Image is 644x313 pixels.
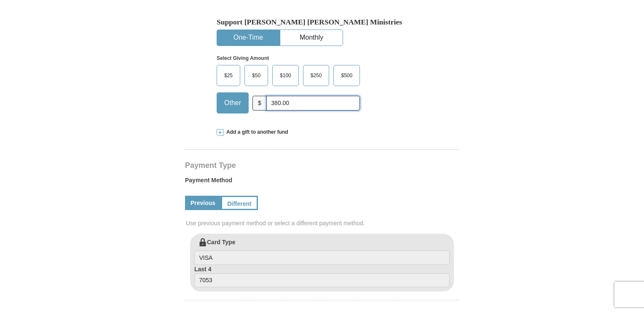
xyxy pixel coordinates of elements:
[194,251,450,265] input: Card Type
[185,162,459,169] h4: Payment Type
[194,265,450,288] label: Last 4
[276,69,295,82] span: $100
[221,196,258,210] a: Different
[185,196,221,210] a: Previous
[217,18,427,27] h5: Support [PERSON_NAME] [PERSON_NAME] Ministries
[337,69,357,82] span: $500
[248,69,265,82] span: $50
[186,219,460,227] span: Use previous payment method or select a different payment method.
[220,69,237,82] span: $25
[217,30,279,46] button: One-Time
[252,96,267,111] span: $
[217,55,269,61] strong: Select Giving Amount
[223,129,288,136] span: Add a gift to another fund
[194,273,450,288] input: Last 4
[306,69,326,82] span: $250
[194,238,450,265] label: Card Type
[280,30,343,46] button: Monthly
[185,176,459,189] label: Payment Method
[266,96,360,111] input: Other Amount
[220,97,245,109] span: Other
